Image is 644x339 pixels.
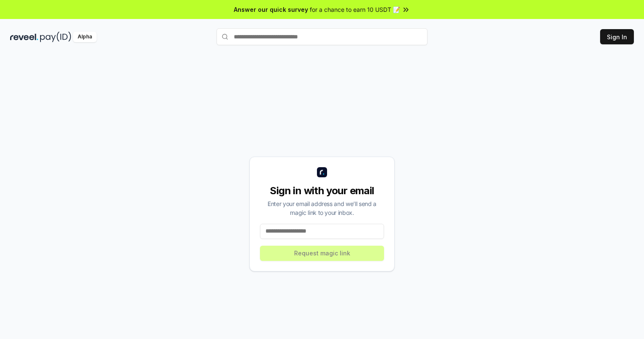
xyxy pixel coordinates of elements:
div: Enter your email address and we’ll send a magic link to your inbox. [260,199,384,217]
img: reveel_dark [10,32,38,42]
button: Sign In [600,29,634,44]
div: Alpha [73,32,97,42]
img: pay_id [40,32,71,42]
img: logo_small [317,167,327,177]
span: Answer our quick survey [234,5,308,14]
div: Sign in with your email [260,184,384,198]
span: for a chance to earn 10 USDT 📝 [310,5,400,14]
